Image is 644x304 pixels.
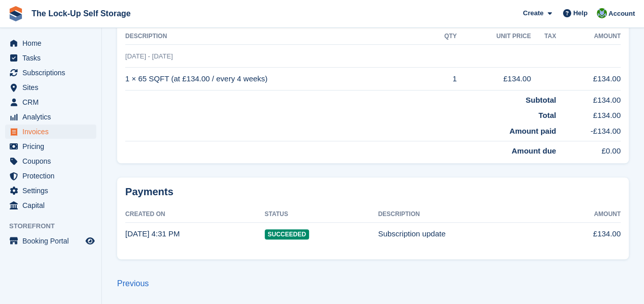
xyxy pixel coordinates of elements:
span: Pricing [22,139,83,154]
strong: Subtotal [525,96,556,104]
a: Preview store [84,235,96,247]
a: menu [5,80,96,95]
a: menu [5,169,96,183]
span: Subscriptions [22,66,83,80]
a: menu [5,184,96,198]
span: Analytics [22,110,83,124]
th: Created On [125,206,265,223]
td: £134.00 [457,68,531,90]
td: Subscription update [378,223,550,245]
td: £134.00 [556,68,621,90]
img: stora-icon-8386f47178a22dfd0bd8f6a31ec36ba5ce8667c1dd55bd0f319d3a0aa187defe.svg [8,6,23,21]
a: menu [5,110,96,124]
th: Status [265,206,378,223]
strong: Total [538,111,556,119]
td: £134.00 [556,90,621,106]
img: Andrew Beer [597,8,607,18]
span: Home [22,36,83,50]
a: menu [5,95,96,109]
th: Amount [550,206,621,223]
a: menu [5,154,96,168]
a: menu [5,51,96,65]
h2: Payments [125,186,621,198]
span: [DATE] - [DATE] [125,52,173,60]
a: menu [5,234,96,248]
span: Tasks [22,51,83,65]
span: Succeeded [265,229,309,239]
span: CRM [22,95,83,109]
th: Description [378,206,550,223]
span: Settings [22,184,83,198]
a: menu [5,125,96,139]
td: 1 × 65 SQFT (at £134.00 / every 4 weeks) [125,68,430,90]
a: menu [5,139,96,154]
th: Amount [556,28,621,45]
td: £0.00 [556,141,621,157]
span: Coupons [22,154,83,168]
span: Create [523,8,543,18]
th: Description [125,28,430,45]
strong: Amount paid [510,127,556,135]
strong: Amount due [512,146,556,155]
span: Booking Portal [22,234,83,248]
a: The Lock-Up Self Storage [27,5,135,22]
td: -£134.00 [556,121,621,141]
time: 2025-09-15 15:31:03 UTC [125,229,180,238]
span: Capital [22,198,83,212]
th: QTY [430,28,457,45]
th: Unit Price [457,28,531,45]
td: 1 [430,68,457,90]
span: Account [608,9,635,19]
a: menu [5,66,96,80]
th: Tax [531,28,556,45]
span: Sites [22,80,83,95]
span: Storefront [9,221,101,231]
td: £134.00 [550,223,621,245]
a: Previous [117,279,149,288]
a: menu [5,36,96,50]
td: £134.00 [556,106,621,121]
span: Invoices [22,125,83,139]
span: Protection [22,169,83,183]
a: menu [5,198,96,212]
span: Help [573,8,587,18]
